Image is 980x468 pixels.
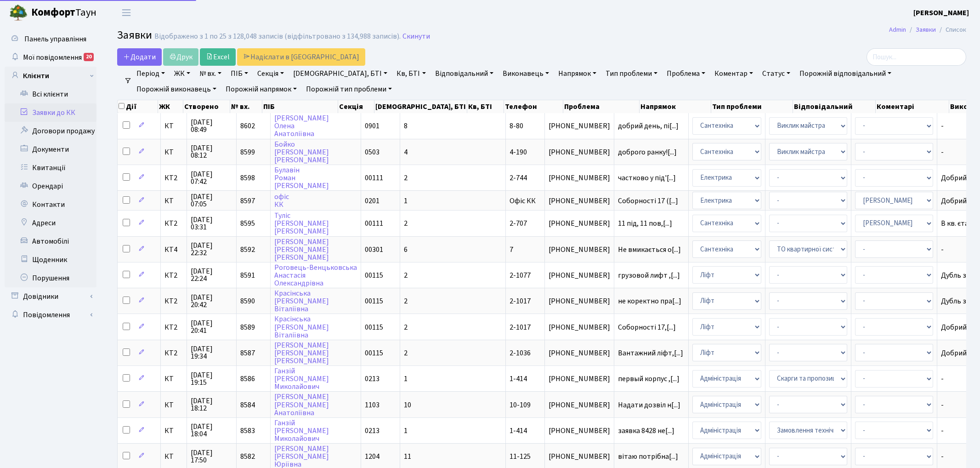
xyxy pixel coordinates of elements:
[404,196,408,206] span: 1
[510,400,531,410] span: 10-109
[240,374,255,384] span: 8586
[563,100,640,113] th: Проблема
[240,121,255,131] span: 8602
[31,5,75,20] b: Комфорт
[164,427,183,434] span: КТ
[240,296,255,306] span: 8590
[404,147,408,157] span: 4
[240,426,255,436] span: 8583
[164,122,183,130] span: КТ
[84,53,94,61] div: 20
[240,270,255,280] span: 8591
[404,296,408,306] span: 2
[23,52,82,63] span: Мої повідомлення
[549,197,610,205] span: [PHONE_NUMBER]
[240,196,255,206] span: 8597
[876,100,949,113] th: Коментарі
[618,218,672,228] span: 11 під, 11 пов,[...]
[549,220,610,227] span: [PHONE_NUMBER]
[618,451,678,462] span: вітаю потрібна[...]
[936,25,966,35] li: Список
[191,119,232,133] span: [DATE] 08:49
[5,306,96,324] a: Повідомлення
[711,100,793,113] th: Тип проблеми
[365,173,383,183] span: 00111
[618,322,676,332] span: Соборності 17,[...]
[191,144,232,159] span: [DATE] 08:12
[510,451,531,462] span: 11-125
[154,32,401,41] div: Відображено з 1 по 25 з 128,048 записів (відфільтровано з 134,988 записів).
[549,272,610,279] span: [PHONE_NUMBER]
[5,177,96,195] a: Орендарі
[431,66,497,81] a: Відповідальний
[164,453,183,460] span: КТ
[640,100,711,113] th: Напрямок
[618,400,680,410] span: Надати дозвіл н[...]
[262,100,338,113] th: ПІБ
[274,314,329,340] a: Красінська[PERSON_NAME]Віталіївна
[404,400,411,410] span: 10
[274,366,329,392] a: Ганзій[PERSON_NAME]Миколайович
[365,451,380,462] span: 1204
[510,348,531,358] span: 2-1036
[365,374,380,384] span: 0213
[274,288,329,314] a: Красінська[PERSON_NAME]Віталіївна
[133,81,220,97] a: Порожній виконавець
[404,374,408,384] span: 1
[404,322,408,332] span: 2
[164,272,183,279] span: КТ2
[404,348,408,358] span: 2
[117,48,162,66] a: Додати
[196,66,225,81] a: № вх.
[5,85,96,103] a: Всі клієнти
[5,287,96,306] a: Довідники
[274,113,329,139] a: [PERSON_NAME]ОленаАнатоліївна
[5,269,96,287] a: Порушення
[164,148,183,156] span: КТ
[404,173,408,183] span: 2
[510,270,531,280] span: 2-1077
[510,147,527,157] span: 4-190
[191,371,232,386] span: [DATE] 19:15
[618,296,681,306] span: не коректно пра[...]
[711,66,757,81] a: Коментар
[365,400,380,410] span: 1103
[183,100,230,113] th: Створено
[164,324,183,331] span: КТ2
[170,66,194,81] a: ЖК
[5,159,96,177] a: Квитанції
[365,296,383,306] span: 00115
[191,171,232,185] span: [DATE] 07:42
[289,66,391,81] a: [DEMOGRAPHIC_DATA], БТІ
[117,27,152,43] span: Заявки
[549,427,610,434] span: [PHONE_NUMBER]
[402,32,430,41] a: Скинути
[5,30,96,48] a: Панель управління
[549,401,610,409] span: [PHONE_NUMBER]
[549,375,610,382] span: [PHONE_NUMBER]
[602,66,661,81] a: Тип проблеми
[404,451,411,462] span: 11
[191,216,232,231] span: [DATE] 03:31
[5,214,96,232] a: Адреси
[510,245,513,255] span: 7
[365,196,380,206] span: 0201
[467,100,504,113] th: Кв, БТІ
[510,173,527,183] span: 2-744
[374,100,467,113] th: [DEMOGRAPHIC_DATA], БТІ
[549,174,610,182] span: [PHONE_NUMBER]
[759,66,794,81] a: Статус
[240,147,255,157] span: 8599
[663,66,709,81] a: Проблема
[274,340,329,366] a: [PERSON_NAME][PERSON_NAME][PERSON_NAME]
[365,426,380,436] span: 0213
[5,232,96,251] a: Автомобілі
[875,20,980,40] nav: breadcrumb
[118,100,158,113] th: Дії
[618,173,676,183] span: частково у під'[...]
[9,4,28,22] img: logo.png
[5,103,96,122] a: Заявки до КК
[274,263,357,288] a: Роговець-ВенцьковськаАнастасіяОлександрівна
[227,66,252,81] a: ПІБ
[404,245,408,255] span: 6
